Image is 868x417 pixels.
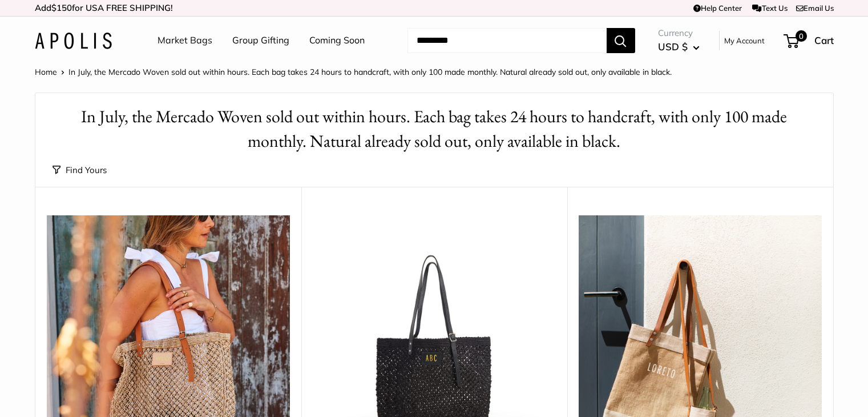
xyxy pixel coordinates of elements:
[693,3,742,13] a: Help Center
[53,162,107,178] button: Find Yours
[796,3,834,13] a: Email Us
[658,25,700,41] span: Currency
[658,38,700,56] button: USD $
[158,32,212,49] a: Market Bags
[795,30,806,42] span: 0
[232,32,289,49] a: Group Gifting
[658,41,688,53] span: USD $
[814,34,834,46] span: Cart
[309,32,365,49] a: Coming Soon
[51,2,72,13] span: $150
[607,28,635,53] button: Search
[68,67,672,77] span: In July, the Mercado Woven sold out within hours. Each bag takes 24 hours to handcraft, with only...
[752,3,787,13] a: Text Us
[785,31,834,50] a: 0 Cart
[35,65,672,79] nav: Breadcrumb
[407,28,607,53] input: Search...
[35,67,57,77] a: Home
[53,105,816,154] h1: In July, the Mercado Woven sold out within hours. Each bag takes 24 hours to handcraft, with only...
[724,34,765,47] a: My Account
[35,33,112,49] img: Apolis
